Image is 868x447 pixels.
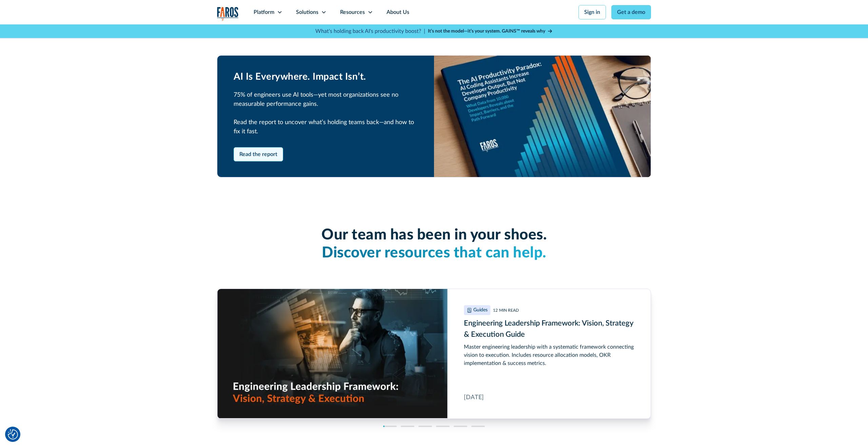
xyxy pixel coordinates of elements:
a: Get a demo [611,5,651,19]
div: Resources [340,8,365,16]
div: [DATE] [464,393,484,402]
p: What's holding back AI's productivity boost? | [315,27,425,35]
div: Guides [473,307,488,314]
p: 75% of engineers use AI tools—yet most organizations see no measurable performance gains. Read th... [234,91,418,136]
img: Logo of the analytics and reporting company Faros. [217,7,239,21]
div: Platform [254,8,274,16]
h2: AI Is Everywhere. Impact Isn’t. [234,71,418,83]
button: Cookie Settings [8,429,18,440]
strong: It’s not the model—it’s your system. GAINS™ reveals why [428,29,545,34]
div: 12 [493,307,498,313]
img: Engineering Leadership Framework: Vision, Strategy & Execution Guide [467,308,472,313]
img: Revisit consent button [8,429,18,440]
img: AI Productivity Paradox Report 2025 [434,56,651,177]
span: Discover resources that can help. [322,246,546,260]
a: Read the report [234,147,283,161]
div: Solutions [296,8,318,16]
a: Engineering Leadership Framework: Vision, Strategy & Execution Guide [217,289,651,419]
h3: Engineering Leadership Framework: Vision, Strategy & Execution Guide [464,318,634,340]
div: MIN READ [499,307,519,313]
h3: Our team has been in your shoes. [217,226,651,262]
a: home [217,7,239,21]
a: It’s not the model—it’s your system. GAINS™ reveals why [428,28,553,35]
a: Sign in [578,5,606,19]
div: Master engineering leadership with a systematic framework connecting vision to execution. Include... [464,343,634,367]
